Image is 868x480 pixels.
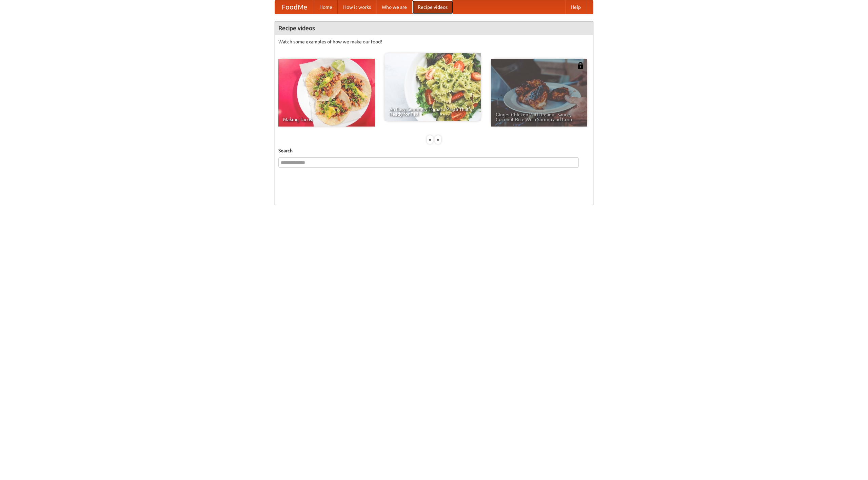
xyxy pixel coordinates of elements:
div: » [435,135,441,144]
p: Watch some examples of how we make our food! [278,38,590,45]
a: Recipe videos [412,0,453,14]
img: 483408.png [577,62,584,69]
span: Making Tacos [283,117,370,122]
h4: Recipe videos [275,21,593,35]
a: FoodMe [275,0,314,14]
span: An Easy, Summery Tomato Pasta That's Ready for Fall [389,107,476,116]
div: « [427,135,433,144]
a: Making Tacos [278,59,375,127]
a: An Easy, Summery Tomato Pasta That's Ready for Fall [384,53,481,121]
h5: Search [278,147,590,154]
a: Help [565,0,586,14]
a: Home [314,0,338,14]
a: Who we are [376,0,412,14]
a: How it works [338,0,376,14]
